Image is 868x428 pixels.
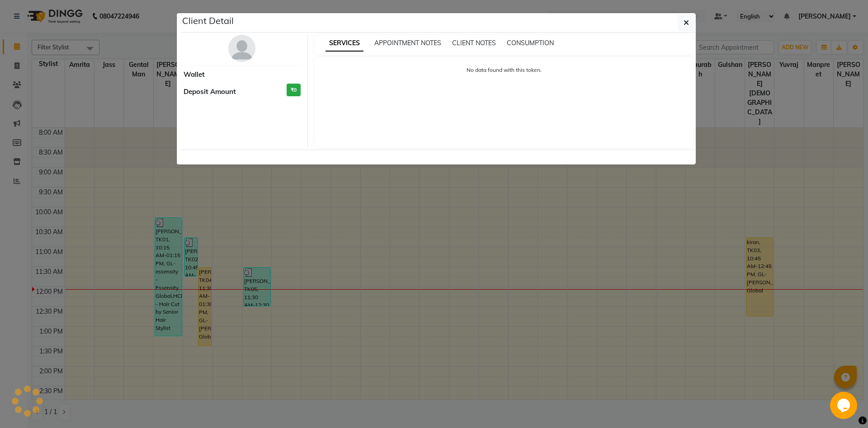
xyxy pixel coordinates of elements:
h3: ₹0 [287,84,301,97]
span: Wallet [184,70,205,80]
p: No data found with this token. [324,66,685,74]
span: CONSUMPTION [507,39,554,47]
span: APPOINTMENT NOTES [374,39,441,47]
img: avatar [228,35,255,62]
h5: Client Detail [182,14,234,28]
span: Deposit Amount [184,87,236,97]
span: SERVICES [325,35,363,52]
iframe: chat widget [830,392,859,419]
span: CLIENT NOTES [452,39,496,47]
